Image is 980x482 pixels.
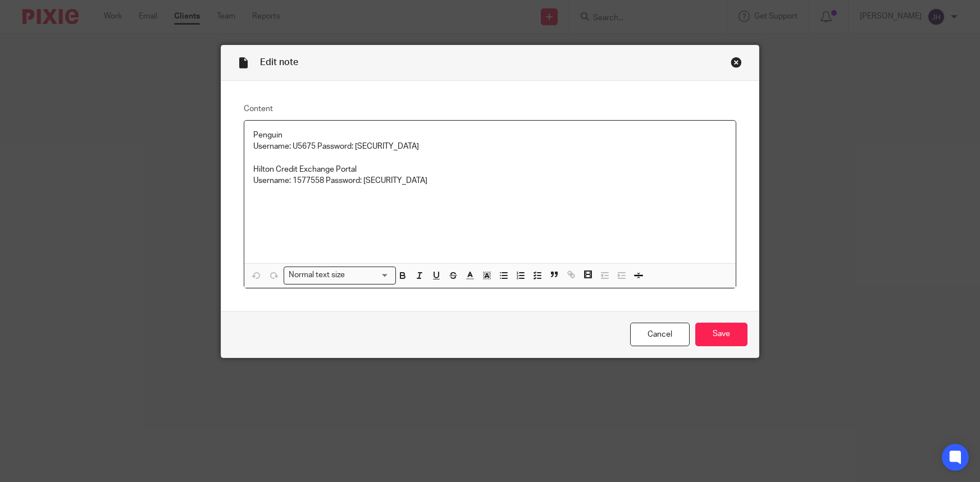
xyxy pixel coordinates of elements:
[253,175,727,186] p: Username: 1577558 Password: [SECURITY_DATA]
[349,269,389,281] input: Search for option
[731,57,742,68] div: Close this dialog window
[630,323,690,347] a: Cancel
[260,58,298,67] span: Edit note
[253,141,727,152] p: Username: U5675 Password: [SECURITY_DATA]
[695,323,747,347] input: Save
[253,164,727,175] p: Hilton Credit Exchange Portal
[284,267,396,284] div: Search for option
[286,269,348,281] span: Normal text size
[253,130,727,141] p: Penguin
[244,103,737,114] label: Content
